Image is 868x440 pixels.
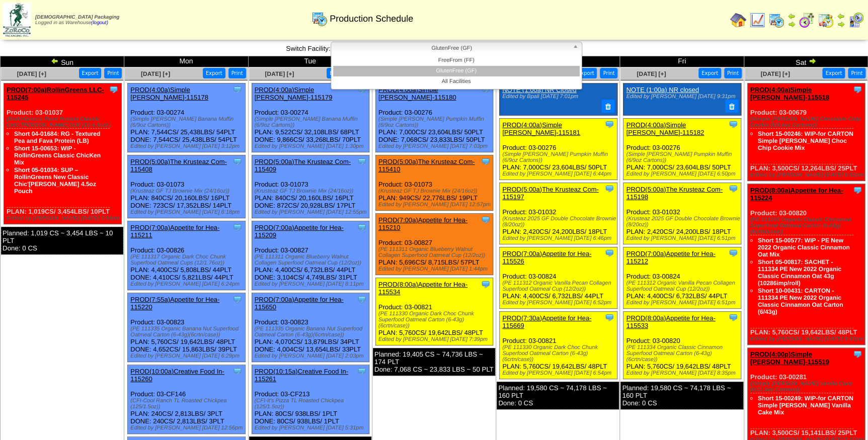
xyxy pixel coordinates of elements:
div: Product: 03-00276 PLAN: 7,000CS / 23,604LBS / 50PLT DONE: 7,068CS / 23,833LBS / 50PLT [375,83,493,152]
div: Planned: 19,580 CS ~ 74,178 LBS ~ 160 PLT Done: 0 CS [497,382,619,409]
a: PROD(7:00a)Appetite for Hea-115211 [130,224,219,239]
span: [DEMOGRAPHIC_DATA] Packaging [35,15,119,20]
img: arrowleft.gif [787,12,796,20]
div: (PE 111311 Organic Blueberry Walnut Collagen Superfood Oatmeal Cup (12/2oz)) [255,254,369,266]
div: Product: 03-00824 PLAN: 4,400CS / 6,732LBS / 44PLT [623,247,741,308]
div: (Simple [PERSON_NAME] Banana Muffin (6/9oz Cartons)) [255,116,369,128]
div: Planned: 1,019 CS ~ 3,454 LBS ~ 10 PLT Done: 0 CS [1,227,123,254]
a: PROD(7:00a)Appetite for Hea-115209 [255,224,344,239]
div: Edited by [PERSON_NAME] [DATE] 8:35pm [626,370,741,376]
img: Tooltip [232,366,243,376]
img: Tooltip [357,156,367,166]
button: Export [327,68,349,78]
div: Product: 03-01073 PLAN: 840CS / 20,160LBS / 16PLT DONE: 872CS / 20,928LBS / 17PLT [252,155,369,218]
img: home.gif [730,12,746,28]
div: Product: 03-00826 PLAN: 4,400CS / 5,808LBS / 44PLT DONE: 4,410CS / 5,821LBS / 44PLT [128,221,246,290]
div: (Krusteaz 2025 GF Double Chocolate Brownie (8/20oz)) [502,216,617,228]
div: (Simple [PERSON_NAME] Pumpkin Muffin (6/9oz Cartons)) [502,151,617,163]
a: PROD(8:00a)Appetite for Hea-115533 [626,314,715,329]
div: Edited by [PERSON_NAME] [DATE] 3:54pm [7,215,121,221]
a: Short 05-00817: SACHET - 111334 PE New 2022 Organic Classic Cinnamon Oat 43g (10286imp/roll) [758,258,841,287]
div: Planned: 19,580 CS ~ 74,178 LBS ~ 160 PLT Done: 0 CS [620,382,743,409]
img: Tooltip [481,156,491,166]
img: arrowright.gif [837,20,845,28]
li: GlutenFree (GF) [333,66,580,76]
img: Tooltip [604,312,614,322]
div: (PE 111334 Organic Classic Cinnamon Superfood Oatmeal Carton (6-43g)(6crtn/case)) [750,217,865,235]
div: (RollinGreens Plant Protein Classic CHIC'[PERSON_NAME] SUP (12-4.5oz) ) [7,116,121,128]
div: Edited by Bpali [DATE] 7:01pm [502,94,612,100]
a: PROD(4:00p)Simple [PERSON_NAME]-115519 [750,350,829,366]
a: PROD(7:00a)Appetite for Hea-115210 [378,216,467,231]
div: Edited by [PERSON_NAME] [DATE] 6:51pm [626,300,741,306]
div: (PE 111317 Organic Dark Choc Chunk Superfood Oatmeal Cups (12/1.76oz)) [130,254,245,266]
div: Product: 03-01073 PLAN: 840CS / 20,160LBS / 16PLT DONE: 723CS / 17,352LBS / 14PLT [128,155,246,218]
a: Short 05-01034: SUP – RollinGreens New Classic Chic'[PERSON_NAME] 4.5oz Pouch [14,166,96,195]
a: [DATE] [+] [760,70,790,77]
a: PROD(5:00a)The Krusteaz Com-115410 [378,158,475,173]
a: PROD(7:00a)RollinGreens LLC-115245 [7,86,104,101]
a: PROD(5:00a)The Krusteaz Com-115409 [255,158,351,173]
img: calendarinout.gif [818,12,834,28]
div: (Krusteaz 2025 GF Double Chocolate Brownie (8/20oz)) [626,216,741,228]
img: Tooltip [604,119,614,129]
div: (PE 111334 Organic Classic Cinnamon Superfood Oatmeal Carton (6-43g)(6crtn/case)) [626,344,741,363]
img: arrowright.gif [787,20,796,28]
div: Edited by [PERSON_NAME] [DATE] 9:31pm [626,94,736,100]
div: Edited by [PERSON_NAME] [DATE] 12:56pm [130,425,245,431]
span: Production Schedule [330,14,413,24]
img: Tooltip [232,222,243,232]
img: Tooltip [232,294,243,304]
img: Tooltip [481,215,491,225]
div: Product: 03-00821 PLAN: 5,760CS / 19,642LBS / 48PLT [375,278,493,345]
div: (Simple [PERSON_NAME] Banana Muffin (6/9oz Cartons)) [130,116,245,128]
img: Tooltip [604,184,614,194]
div: Product: 03-01032 PLAN: 2,420CS / 24,200LBS / 18PLT [500,183,617,244]
button: Export [575,68,597,78]
button: Print [848,68,865,78]
div: Edited by [PERSON_NAME] [DATE] 5:31pm [255,425,369,431]
div: Edited by [PERSON_NAME] [DATE] 6:50pm [626,171,741,177]
div: Product: 03-00823 PLAN: 5,760CS / 19,642LBS / 48PLT DONE: 4,652CS / 15,863LBS / 39PLT [128,293,246,362]
td: Sat [744,56,867,67]
button: Export [79,68,102,78]
div: (PE 111335 Organic Banana Nut Superfood Oatmeal Carton (6-43g)(6crtn/case)) [255,326,369,338]
img: line_graph.gif [749,12,765,28]
div: Edited by [PERSON_NAME] [DATE] 9:53pm [750,336,865,342]
img: calendarprod.gif [311,11,328,27]
div: Edited by [PERSON_NAME] [DATE] 7:03pm [378,143,493,149]
a: [DATE] [+] [637,70,666,77]
a: PROD(5:00a)The Krusteaz Com-115197 [502,186,598,201]
div: Product: 03-00274 PLAN: 7,544CS / 25,438LBS / 54PLT DONE: 7,544CS / 25,438LBS / 54PLT [128,83,246,152]
div: (CFI-It's Pizza TL Roasted Chickpea (125/1.5oz)) [255,398,369,410]
a: PROD(4:00a)Simple [PERSON_NAME]-115518 [750,86,829,101]
div: Product: 03-00821 PLAN: 5,760CS / 19,642LBS / 48PLT [500,311,617,379]
div: Planned: 19,405 CS ~ 74,736 LBS ~ 174 PLT Done: 7,068 CS ~ 23,833 LBS ~ 50 PLT [373,348,495,376]
span: [DATE] [+] [265,70,294,77]
div: (PE 111330 Organic Dark Choc Chunk Superfood Oatmeal Carton (6-43g)(6crtn/case)) [378,311,493,329]
img: zoroco-logo-small.webp [3,3,31,37]
a: PROD(4:00a)Simple [PERSON_NAME]-115182 [626,121,704,136]
a: Short 10-00431: CARTON - 111334 PE New 2022 Organic Classic Cinnamon Oat Carton (6/43g) [758,287,843,315]
button: Delete Note [725,100,738,113]
img: Tooltip [728,312,738,322]
a: PROD(5:00a)The Krusteaz Com-115408 [130,158,226,173]
div: Edited by [PERSON_NAME] [DATE] 7:39pm [378,336,493,342]
a: PROD(5:00a)The Krusteaz Com-115198 [626,186,722,201]
span: [DATE] [+] [141,70,170,77]
img: Tooltip [728,248,738,258]
a: NOTE (1:00a) NR closed [626,86,699,94]
div: Product: 03-00276 PLAN: 7,000CS / 23,604LBS / 50PLT [500,118,617,180]
a: Short 04-01684: RG - Textured Pea and Fava Protein (LB) [14,130,100,144]
li: FreeFrom (FF) [333,55,580,66]
a: PROD(8:00a)Appetite for Hea-115534 [378,281,467,296]
a: PROD(7:55a)Appetite for Hea-115220 [130,296,219,311]
div: Edited by [PERSON_NAME] [DATE] 6:54pm [502,370,617,376]
button: Export [822,68,845,78]
span: Logged in as Warehouse [35,15,119,26]
a: PROD(10:00a)Creative Food In-115260 [130,368,224,383]
img: Tooltip [232,84,243,95]
div: Product: 03-00827 PLAN: 5,696CS / 8,715LBS / 57PLT [375,214,493,275]
div: (PE 111312 Organic Vanilla Pecan Collagen Superfood Oatmeal Cup (12/2oz)) [502,280,617,292]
